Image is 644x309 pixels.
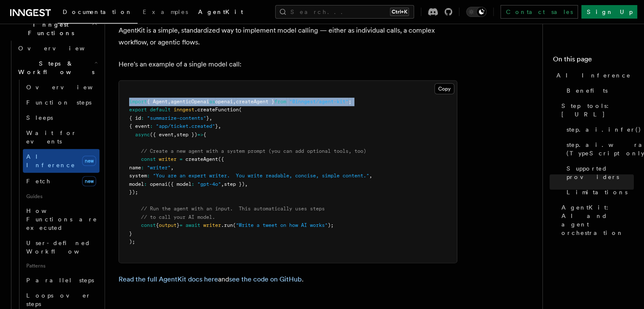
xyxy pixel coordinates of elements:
span: Loops over steps [26,292,91,307]
button: Toggle dark mode [466,7,486,17]
button: Search...Ctrl+K [275,5,414,19]
a: Documentation [58,3,138,24]
span: agenticOpenai [171,99,209,105]
span: , [369,173,372,179]
span: AgentKit: AI and agent orchestration [561,203,634,237]
span: Supported providers [567,164,634,181]
span: ); [129,239,135,245]
span: openai [150,181,168,187]
span: , [218,123,221,129]
span: , [221,181,224,187]
span: ({ event [150,132,174,138]
span: default [150,107,171,113]
a: step.ai.wrap() (TypeScript only) [563,137,634,161]
span: createAgent [185,156,218,162]
a: Limitations [563,185,634,200]
button: Copy [434,83,454,94]
span: .run [221,222,233,228]
kbd: Ctrl+K [390,8,409,16]
span: from [274,99,286,105]
a: Contact sales [500,5,578,19]
span: Sleeps [26,114,53,121]
span: Parallel steps [26,277,94,284]
span: AI Inference [26,153,75,168]
span: ); [328,222,334,228]
a: Step tools: [URL] [558,98,634,122]
span: Guides [23,190,100,203]
span: { Agent [147,99,168,105]
button: Steps & Workflows [15,56,100,80]
span: import [129,99,147,105]
a: Fetchnew [23,173,100,190]
span: createAgent } [236,99,274,105]
span: async [135,132,150,138]
span: // to call your AI model. [141,214,215,220]
span: "Write a tweet on how AI works" [236,222,328,228]
span: new [82,156,96,166]
span: ({ model [168,181,191,187]
a: Parallel steps [23,273,100,288]
span: name [129,165,141,171]
span: step.ai.infer() [567,125,641,134]
span: } [215,123,218,129]
span: } [177,222,180,228]
span: writer [159,156,177,162]
span: Function steps [26,99,91,106]
span: Wait for events [26,130,77,145]
span: output [159,222,177,228]
span: as [209,99,215,105]
span: // Run the agent with an input. This automatically uses steps [141,206,325,212]
a: Function steps [23,95,100,110]
span: { [156,222,159,228]
span: await [185,222,200,228]
span: = [180,156,182,162]
span: : [150,123,153,129]
span: "writer" [147,165,171,171]
span: , [233,99,236,105]
p: Here's an example of a single model call: [119,58,457,70]
span: , [209,115,212,121]
a: Supported providers [563,161,634,185]
span: "You are an expert writer. You write readable, concise, simple content." [153,173,369,179]
span: step }) [224,181,245,187]
span: Step tools: [URL] [561,102,634,119]
span: openai [215,99,233,105]
span: }); [129,189,138,195]
button: Inngest Functions [7,17,100,41]
span: } [129,231,132,237]
span: writer [203,222,221,228]
span: : [141,115,144,121]
span: ( [239,107,242,113]
span: Steps & Workflows [15,59,94,76]
a: Sign Up [581,5,637,19]
span: = [180,222,182,228]
a: Wait for events [23,125,100,149]
a: Sleeps [23,110,100,125]
span: ; [348,99,351,105]
span: model [129,181,144,187]
a: User-defined Workflows [23,235,100,259]
span: } [206,115,209,121]
span: "@inngest/agent-kit" [289,99,348,105]
span: , [168,99,171,105]
span: , [171,165,174,171]
span: // Create a new agent with a system prompt (you can add optional tools, too) [141,148,366,154]
p: and . [119,273,457,285]
span: User-defined Workflows [26,240,102,255]
a: Overview [15,41,100,56]
span: step }) [177,132,197,138]
span: How Functions are executed [26,207,97,231]
a: Examples [138,3,193,23]
span: AI Inference [556,71,631,80]
span: export [129,107,147,113]
span: "app/ticket.created" [156,123,215,129]
a: see the code on GitHub [229,275,302,283]
a: How Functions are executed [23,203,100,235]
span: Fetch [26,178,51,185]
span: { [203,132,206,138]
span: : [191,181,194,187]
span: "summarize-contents" [147,115,206,121]
span: { event [129,123,150,129]
span: { id [129,115,141,121]
span: system [129,173,147,179]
